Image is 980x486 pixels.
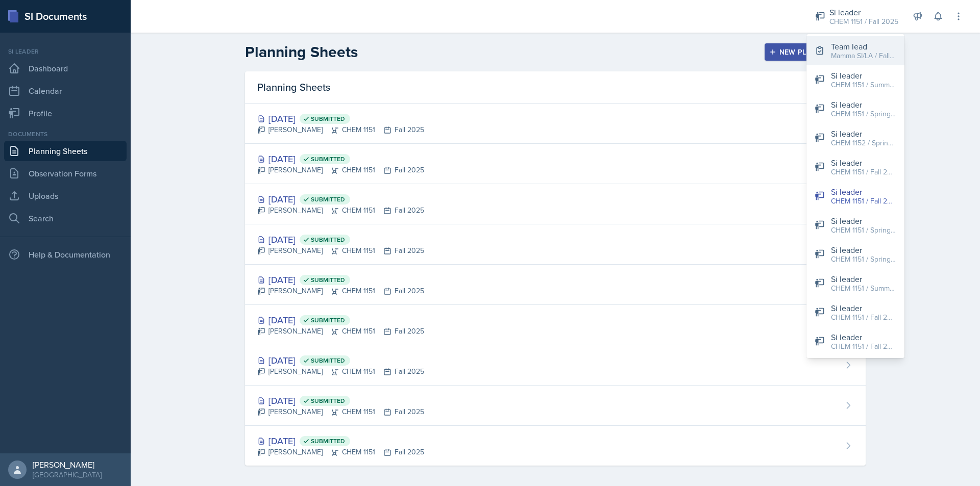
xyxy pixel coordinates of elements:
[829,6,898,18] div: Si leader
[245,104,866,144] a: [DATE] Submitted [PERSON_NAME]CHEM 1151Fall 2025
[257,205,424,216] div: [PERSON_NAME] CHEM 1151 Fall 2025
[806,269,904,298] button: Si leader CHEM 1151 / Summer 2023
[311,236,345,244] span: Submitted
[806,182,904,211] button: Si leader CHEM 1151 / Fall 2025
[4,141,127,161] a: Planning Sheets
[245,426,866,466] a: [DATE] Submitted [PERSON_NAME]CHEM 1151Fall 2025
[831,225,896,236] div: CHEM 1151 / Spring 2025
[806,94,904,123] button: Si leader CHEM 1151 / Spring 2024
[245,386,866,426] a: [DATE] Submitted [PERSON_NAME]CHEM 1151Fall 2025
[311,276,345,284] span: Submitted
[257,366,424,377] div: [PERSON_NAME] CHEM 1151 Fall 2025
[4,244,127,265] div: Help & Documentation
[245,43,358,61] h2: Planning Sheets
[257,313,424,327] div: [DATE]
[245,305,866,345] a: [DATE] Submitted [PERSON_NAME]CHEM 1151Fall 2025
[831,196,896,207] div: CHEM 1151 / Fall 2025
[806,123,904,152] button: Si leader CHEM 1152 / Spring 2025
[4,58,127,79] a: Dashboard
[245,184,866,224] a: [DATE] Submitted [PERSON_NAME]CHEM 1151Fall 2025
[829,16,898,27] div: CHEM 1151 / Fall 2025
[311,356,345,365] span: Submitted
[257,273,424,287] div: [DATE]
[311,437,345,445] span: Submitted
[4,163,127,184] a: Observation Forms
[245,144,866,184] a: [DATE] Submitted [PERSON_NAME]CHEM 1151Fall 2025
[257,245,424,256] div: [PERSON_NAME] CHEM 1151 Fall 2025
[831,341,896,352] div: CHEM 1151 / Fall 2024
[311,115,345,123] span: Submitted
[831,80,896,90] div: CHEM 1151 / Summer 2024
[257,112,424,125] div: [DATE]
[831,98,896,111] div: Si leader
[257,286,424,296] div: [PERSON_NAME] CHEM 1151 Fall 2025
[4,130,127,139] div: Documents
[257,326,424,337] div: [PERSON_NAME] CHEM 1151 Fall 2025
[257,152,424,166] div: [DATE]
[257,192,424,206] div: [DATE]
[245,265,866,305] a: [DATE] Submitted [PERSON_NAME]CHEM 1151Fall 2025
[311,155,345,163] span: Submitted
[257,447,424,457] div: [PERSON_NAME] CHEM 1151 Fall 2025
[257,165,424,175] div: [PERSON_NAME] CHEM 1151 Fall 2025
[311,397,345,405] span: Submitted
[831,331,896,343] div: Si leader
[831,167,896,177] div: CHEM 1151 / Fall 2022
[257,353,424,367] div: [DATE]
[831,244,896,256] div: Si leader
[831,127,896,140] div: Si leader
[311,195,345,203] span: Submitted
[831,254,896,265] div: CHEM 1151 / Spring 2023
[4,103,127,123] a: Profile
[245,71,866,104] div: Planning Sheets
[765,43,866,61] button: New Planning Sheet
[245,345,866,386] a: [DATE] Submitted [PERSON_NAME]CHEM 1151Fall 2025
[831,157,896,169] div: Si leader
[257,406,424,417] div: [PERSON_NAME] CHEM 1151 Fall 2025
[257,394,424,407] div: [DATE]
[831,283,896,294] div: CHEM 1151 / Summer 2023
[33,459,102,470] div: [PERSON_NAME]
[257,233,424,246] div: [DATE]
[806,211,904,240] button: Si leader CHEM 1151 / Spring 2025
[831,109,896,119] div: CHEM 1151 / Spring 2024
[806,298,904,327] button: Si leader CHEM 1151 / Fall 2023
[4,47,127,56] div: Si leader
[33,470,102,480] div: [GEOGRAPHIC_DATA]
[831,40,896,53] div: Team lead
[806,327,904,356] button: Si leader CHEM 1151 / Fall 2024
[806,152,904,182] button: Si leader CHEM 1151 / Fall 2022
[311,316,345,324] span: Submitted
[245,224,866,265] a: [DATE] Submitted [PERSON_NAME]CHEM 1151Fall 2025
[806,240,904,269] button: Si leader CHEM 1151 / Spring 2023
[806,65,904,94] button: Si leader CHEM 1151 / Summer 2024
[257,434,424,448] div: [DATE]
[831,186,896,198] div: Si leader
[831,302,896,314] div: Si leader
[831,50,896,61] div: Mamma SI/LA / Fall 2025
[831,273,896,285] div: Si leader
[806,36,904,65] button: Team lead Mamma SI/LA / Fall 2025
[4,208,127,228] a: Search
[771,48,859,56] div: New Planning Sheet
[831,215,896,227] div: Si leader
[831,69,896,82] div: Si leader
[4,186,127,206] a: Uploads
[4,81,127,101] a: Calendar
[257,124,424,135] div: [PERSON_NAME] CHEM 1151 Fall 2025
[831,138,896,148] div: CHEM 1152 / Spring 2025
[831,312,896,323] div: CHEM 1151 / Fall 2023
